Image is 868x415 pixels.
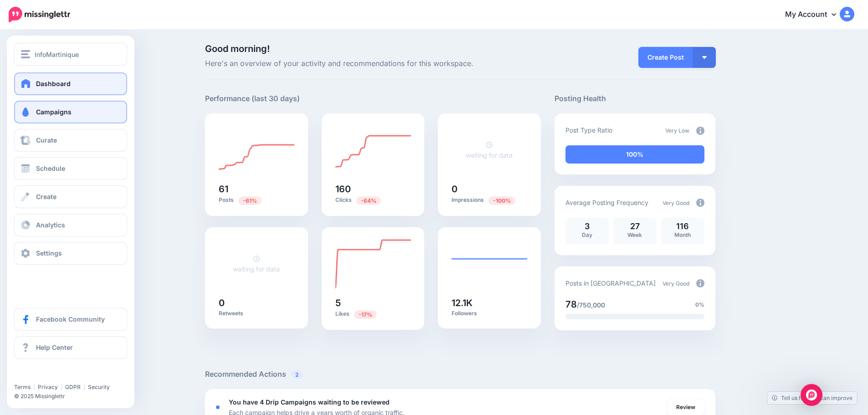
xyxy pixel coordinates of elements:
[452,298,527,307] h5: 12.1K
[36,164,65,172] span: Schedule
[335,310,411,318] p: Likes
[801,384,822,406] div: Open Intercom Messenger
[205,43,270,54] span: Good morning!
[33,384,35,390] span: |
[696,279,704,287] img: info-circle-grey.png
[219,184,294,194] h5: 61
[88,384,110,390] a: Security
[696,127,704,135] img: info-circle-grey.png
[205,58,541,70] span: Here's an overview of your activity and recommendations for this workspace.
[565,125,612,135] p: Post Type Ratio
[36,221,65,229] span: Analytics
[555,93,715,104] h5: Posting Health
[665,127,689,134] span: Very Low
[488,196,515,205] span: Previous period: 443
[565,197,648,208] p: Average Posting Frequency
[618,222,652,231] p: 27
[14,157,127,180] a: Schedule
[577,301,605,309] span: /750,000
[38,384,58,390] a: Privacy
[238,196,262,205] span: Previous period: 155
[36,315,105,323] span: Facebook Community
[205,369,715,380] h5: Recommended Actions
[36,80,71,87] span: Dashboard
[565,299,577,310] span: 78
[14,185,127,208] a: Create
[702,56,707,59] img: arrow-down-white.png
[36,193,56,200] span: Create
[219,196,294,205] p: Posts
[695,300,704,309] span: 0%
[565,278,656,288] p: Posts in [GEOGRAPHIC_DATA]
[663,200,689,206] span: Very Good
[219,298,294,307] h5: 0
[21,50,30,58] img: menu.png
[14,101,127,123] a: Campaigns
[14,392,133,401] li: © 2025 Missinglettr
[219,310,294,317] p: Retweets
[582,231,592,238] span: Day
[205,93,300,104] h5: Performance (last 30 days)
[14,242,127,265] a: Settings
[14,214,127,236] a: Analytics
[696,199,704,207] img: info-circle-grey.png
[335,196,411,205] p: Clicks
[565,145,704,164] div: 100% of your posts in the last 30 days have been from Drip Campaigns
[335,184,411,194] h5: 160
[452,184,527,194] h5: 0
[65,384,81,390] a: GDPR
[452,196,527,205] p: Impressions
[35,49,79,60] span: InfoMartinique
[627,231,642,238] span: Week
[663,280,689,287] span: Very Good
[14,384,31,390] a: Terms
[216,405,220,409] div: <div class='status-dot small red margin-right'></div>Error
[229,398,390,406] b: You have 4 Drip Campaigns waiting to be reviewed
[36,249,62,257] span: Settings
[674,231,691,238] span: Month
[466,141,513,159] a: waiting for data
[14,129,127,152] a: Curate
[776,4,854,26] a: My Account
[36,343,73,351] span: Help Center
[83,384,85,390] span: |
[356,196,381,205] span: Previous period: 449
[233,255,280,273] a: waiting for data
[61,384,62,390] span: |
[570,222,604,231] p: 3
[36,136,57,144] span: Curate
[666,222,700,231] p: 116
[354,310,377,319] span: Previous period: 6
[14,72,127,95] a: Dashboard
[335,298,411,307] h5: 5
[14,336,127,359] a: Help Center
[291,370,303,379] span: 2
[767,392,857,404] a: Tell us how we can improve
[638,47,693,68] a: Create Post
[14,370,83,379] iframe: Twitter Follow Button
[14,43,127,66] button: InfoMartinique
[36,108,72,116] span: Campaigns
[452,310,527,317] p: Followers
[14,308,127,331] a: Facebook Community
[9,7,70,22] img: Missinglettr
